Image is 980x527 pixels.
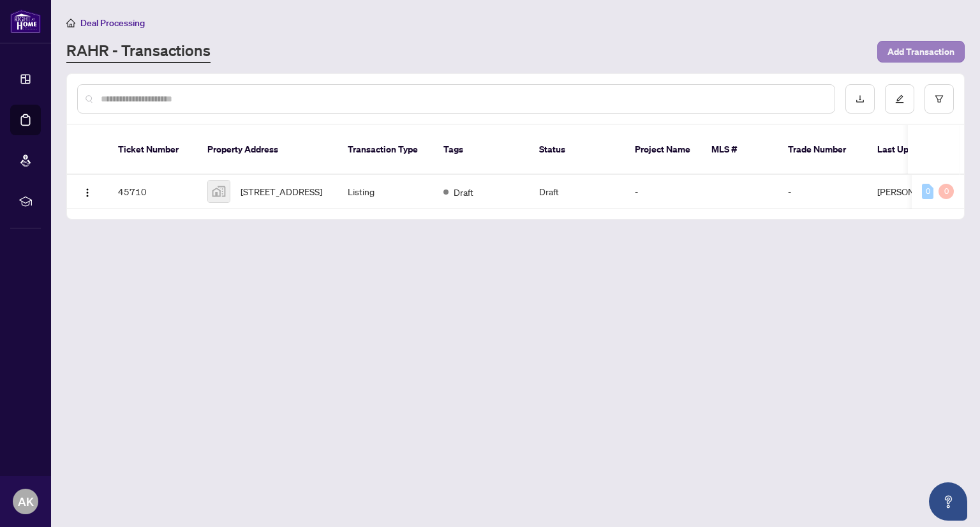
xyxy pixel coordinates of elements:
span: Deal Processing [80,17,145,29]
td: - [778,175,867,209]
div: 0 [939,184,954,199]
button: Add Transaction [877,41,965,63]
td: - [625,175,701,209]
td: [PERSON_NAME] [867,175,963,209]
img: Logo [82,188,93,198]
a: RAHR - Transactions [66,40,211,63]
th: Project Name [625,125,701,175]
span: Add Transaction [887,41,954,62]
span: download [856,94,865,103]
td: 45710 [108,175,197,209]
th: Ticket Number [108,125,197,175]
button: edit [885,84,914,114]
button: download [845,84,875,114]
td: Draft [529,175,625,209]
img: thumbnail-img [208,181,230,202]
th: Transaction Type [338,125,433,175]
th: Trade Number [778,125,867,175]
img: logo [10,10,41,33]
div: 0 [922,184,933,199]
span: home [66,19,75,27]
span: [STREET_ADDRESS] [241,184,322,198]
button: Logo [77,181,98,202]
td: Listing [338,175,433,209]
button: filter [924,84,954,114]
button: Open asap [929,482,967,521]
th: Property Address [197,125,338,175]
span: edit [895,94,904,103]
span: AK [18,493,34,510]
span: Draft [454,185,473,199]
th: Tags [433,125,529,175]
th: Status [529,125,625,175]
th: Last Updated By [867,125,963,175]
th: MLS # [701,125,778,175]
span: filter [935,94,944,103]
